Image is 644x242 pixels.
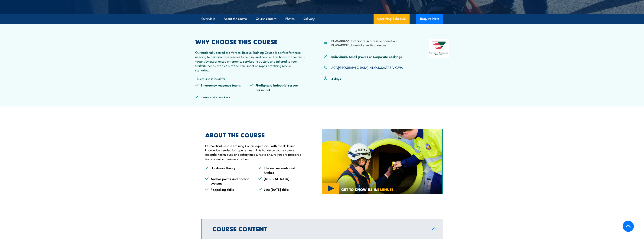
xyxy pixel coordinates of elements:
[205,166,252,175] li: Hardware theory
[386,65,391,70] a: TAS
[224,14,247,24] a: About the course
[338,65,368,70] a: [GEOGRAPHIC_DATA]
[341,188,394,191] span: GET TO KNOW US IN
[205,176,252,185] li: Anchor points and anchor systems
[331,43,397,47] li: PUASAR032 Undertake vertical rescue
[205,132,305,137] h2: ABOUT THE COURSE
[374,65,380,70] a: QLD
[331,54,402,59] p: Individuals, Small groups or Corporate bookings
[331,65,403,70] p: , , , , , , ,
[369,65,373,70] a: NT
[381,65,385,70] a: SA
[331,38,397,43] li: PUASAR022 Participate in a rescue operation
[201,14,215,24] a: Overview
[374,14,410,24] a: Upcoming Schedule
[416,14,443,24] button: Enquire Now
[195,39,305,44] h2: WHY CHOOSE THIS COURSE
[331,65,337,70] a: ACT
[195,83,250,92] li: Emergency response teams
[212,226,426,231] h2: Course Content
[392,65,397,70] a: VIC
[195,76,305,81] p: This course is ideal for:
[429,39,449,58] img: Nationally Recognised Training logo.
[205,187,252,191] li: Rappelling skills
[258,187,305,191] li: Line [DATE] skills
[285,14,295,24] a: Photos
[195,50,305,72] p: Our nationally accredited Vertical Rescue Training Course is perfect for those needing to perform...
[205,143,305,161] p: Our Vertical Rescue Training Course equips you with the skills and knowledge needed for rope resc...
[250,83,305,92] li: Firefighters Industrial rescue personnel
[378,187,394,192] strong: 1 MINUTE
[303,14,315,24] a: Delivery
[258,176,305,185] li: [MEDICAL_DATA]
[398,65,403,70] a: WA
[256,14,276,24] a: Course content
[201,219,443,239] a: Course Content
[258,166,305,175] li: Life rescue knots and hitches
[331,76,341,81] p: 4 days
[195,95,250,99] li: Remote site workers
